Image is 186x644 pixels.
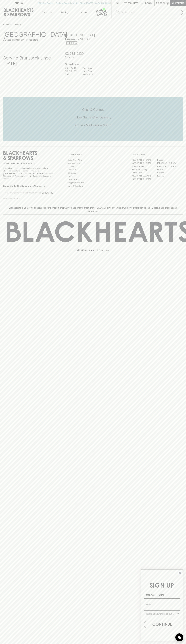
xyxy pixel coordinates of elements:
p: 10am - 9pm [82,73,96,76]
a: [GEOGRAPHIC_DATA] [132,177,157,181]
a: Fitzroy [157,168,183,171]
a: Terms & Conditions [68,184,119,188]
div: Call to action block [3,97,183,141]
p: It is against the law to sell or supply alcohol to, or to obtain alcohol on behalf of a person un... [3,167,54,180]
div: FLYOUT Form [138,567,186,644]
h5: Click & Collect [3,107,183,112]
a: Shipping Information [68,181,119,184]
a: Contact Us [68,168,119,171]
h5: Uber Same-Day Delivery [3,115,183,120]
a: Business & Bulk Gifting [68,162,119,165]
a: [GEOGRAPHIC_DATA] [157,165,183,168]
p: 0 [167,2,168,4]
p: $0.00 [156,2,162,5]
button: Show Options [177,611,179,617]
h6: Store Hours [65,62,121,66]
p: THURS - FRI [65,70,78,73]
p: Stores [80,11,87,14]
button: SUBSCRIBE [41,190,54,196]
p: Wishlist [128,2,138,5]
a: Careers [68,165,119,168]
p: OTHER AREAS [68,153,119,156]
a: Fitzroy North [132,171,157,174]
p: We will never spam you [3,197,54,200]
h5: [STREET_ADDRESS] , Brunswick VIC 3056 [65,33,121,41]
input: I wanna know more about... [146,611,177,617]
a: Directions [65,41,78,45]
strong: Liquor License #32064953 [29,172,54,175]
a: [GEOGRAPHIC_DATA] [132,174,157,177]
a: HOME [3,23,9,26]
a: Brunswick West [132,165,157,168]
a: STORES [11,23,20,26]
a: Bottle Drop FAQ's [68,158,119,162]
a: [GEOGRAPHIC_DATA] [132,158,157,162]
input: Try "Pinot noir" [121,10,181,15]
p: SUBSCRIBE [42,191,53,194]
p: Checkout [172,2,184,5]
p: SAT [65,73,78,76]
h5: 03 9381 2129 [65,52,121,56]
img: bubble-icon [178,636,181,639]
h4: Serving Brunswick since [DATE] [3,55,59,66]
input: e.g. jane@blackheartsandsparrows.com.au [5,191,41,195]
button: Close dialog [178,571,182,575]
a: [PERSON_NAME] [132,168,157,171]
p: Tastings [61,11,69,14]
a: FAQ's [68,175,119,178]
a: Braddon [157,158,183,162]
p: 11am - 8pm [82,66,96,70]
p: Shop [42,11,47,14]
button: CONTINUE [144,621,180,628]
p: SUN - WED [65,66,78,70]
button: Shop [37,6,56,18]
a: [GEOGRAPHIC_DATA] [157,162,183,165]
input: Email [144,601,180,608]
input: Name [144,592,180,599]
a: Call [65,56,74,59]
p: Login [145,2,152,5]
a: Gift Cards [68,171,119,175]
span: SIGN UP [150,583,174,589]
p: Subscribe to The Blackhearts Newsletter [3,184,54,188]
p: Sibling owned and run since [DATE] [3,162,54,165]
p: OUR STORES [132,153,183,156]
a: Privacy Policy [68,178,119,181]
h5: Across Melbourne Metro [3,123,183,127]
a: [GEOGRAPHIC_DATA] [132,162,157,165]
a: Prahran [157,174,183,177]
p: Set Brunswick as your local store [7,38,38,41]
h3: [GEOGRAPHIC_DATA] [3,31,59,38]
a: Stores [74,6,93,18]
p: FIND US [14,2,23,5]
a: Geelong [157,171,183,174]
a: Tastings [56,6,74,18]
p: Blackhearts & Sparrows acknowledges the traditional Custodians of land throughout [GEOGRAPHIC_DAT... [5,206,181,213]
p: 11am - 9pm [82,70,96,73]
